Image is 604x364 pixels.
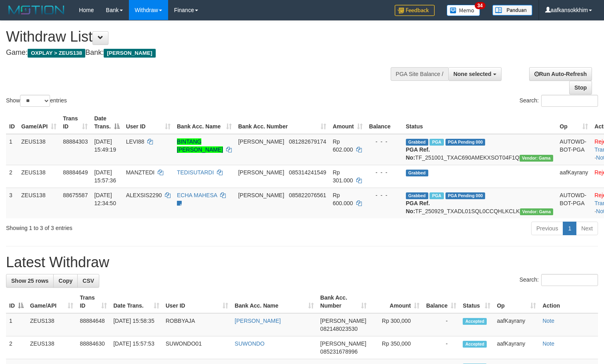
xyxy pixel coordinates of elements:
th: Trans ID: activate to sort column ascending [60,111,91,134]
th: Game/API: activate to sort column ascending [18,111,60,134]
td: ZEUS138 [18,165,60,188]
a: 1 [563,222,576,235]
td: 2 [6,336,27,359]
th: Amount: activate to sort column ascending [370,290,423,313]
b: PGA Ref. No: [406,146,430,161]
th: Status [403,111,557,134]
img: Feedback.jpg [395,5,435,16]
label: Search: [520,95,598,107]
a: SUWONDO [235,340,265,347]
th: Status: activate to sort column ascending [460,290,494,313]
span: 88884303 [63,138,88,145]
td: 88884630 [76,336,110,359]
th: Bank Acc. Number: activate to sort column ascending [235,111,329,134]
th: Date Trans.: activate to sort column descending [91,111,122,134]
span: Copy 085314241549 to clipboard [289,169,326,176]
td: TF_251001_TXAC690AMEKXSOT04F1Q [403,134,557,165]
th: Game/API: activate to sort column ascending [27,290,76,313]
td: AUTOWD-BOT-PGA [556,134,591,165]
h1: Latest Withdraw [6,254,598,270]
span: 88884649 [63,169,88,176]
td: 3 [6,188,18,218]
td: [DATE] 15:57:53 [110,336,163,359]
a: Show 25 rows [6,274,54,288]
th: Bank Acc. Number: activate to sort column ascending [317,290,370,313]
span: Marked by aafpengsreynich [429,192,443,199]
td: SUWONDO01 [163,336,232,359]
span: CSV [82,278,94,284]
input: Search: [541,95,598,107]
select: Showentries [20,95,50,107]
a: Next [576,222,598,235]
th: Op: activate to sort column ascending [556,111,591,134]
th: Bank Acc. Name: activate to sort column ascending [174,111,235,134]
div: - - - [369,191,399,199]
span: Vendor URL: https://trx31.1velocity.biz [520,208,554,215]
a: TEDISUTARDI [177,169,214,176]
td: ZEUS138 [18,134,60,165]
span: [DATE] 12:34:50 [94,192,116,206]
th: ID: activate to sort column descending [6,290,27,313]
div: Showing 1 to 3 of 3 entries [6,221,246,232]
img: MOTION_logo.png [6,4,67,16]
th: Amount: activate to sort column ascending [329,111,366,134]
span: Copy 081282679174 to clipboard [289,138,326,145]
td: aafKayrany [494,336,539,359]
td: ZEUS138 [27,313,76,336]
td: ROBBYAJA [163,313,232,336]
button: None selected [448,67,502,81]
th: Trans ID: activate to sort column ascending [76,290,110,313]
th: Op: activate to sort column ascending [494,290,539,313]
span: 88675587 [63,192,88,198]
td: Rp 300,000 [370,313,423,336]
span: [PERSON_NAME] [104,49,155,58]
span: Marked by aafanarl [429,139,443,146]
td: [DATE] 15:58:35 [110,313,163,336]
h1: Withdraw List [6,29,395,45]
span: 34 [475,2,486,9]
span: Vendor URL: https://trx31.1velocity.biz [520,155,553,162]
a: Previous [531,222,563,235]
div: - - - [369,138,399,146]
span: None selected [454,71,492,77]
span: Grabbed [406,170,428,176]
td: AUTOWD-BOT-PGA [556,188,591,218]
th: Bank Acc. Name: activate to sort column ascending [231,290,317,313]
span: Show 25 rows [11,278,48,284]
th: Balance [366,111,403,134]
span: OXPLAY > ZEUS138 [28,49,85,58]
a: [PERSON_NAME] [235,318,281,324]
a: Note [542,318,554,324]
span: [PERSON_NAME] [320,340,366,347]
h4: Game: Bank: [6,49,395,57]
td: 88884648 [76,313,110,336]
td: 1 [6,134,18,165]
a: Run Auto-Refresh [529,67,592,81]
td: ZEUS138 [27,336,76,359]
span: PGA Pending [445,192,486,199]
div: PGA Site Balance / [391,67,448,81]
input: Search: [541,274,598,286]
span: ALEXSIS2290 [126,192,162,198]
a: ECHA MAHESA [177,192,217,198]
span: Rp 600.000 [333,192,353,206]
span: LEVI88 [126,138,144,145]
span: PGA Pending [445,139,486,146]
th: Date Trans.: activate to sort column ascending [110,290,163,313]
a: Note [542,340,554,347]
a: Copy [53,274,78,288]
span: Copy 085231678996 to clipboard [320,348,357,355]
td: 2 [6,165,18,188]
td: - [423,336,460,359]
b: PGA Ref. No: [406,200,430,214]
th: User ID: activate to sort column ascending [163,290,232,313]
span: Accepted [463,341,487,348]
td: TF_250929_TXADL01SQL0CCQHLKCLK [403,188,557,218]
label: Show entries [6,95,67,107]
span: Accepted [463,318,487,325]
img: Button%20Memo.svg [447,5,480,16]
div: - - - [369,168,399,176]
span: [DATE] 15:49:19 [94,138,116,153]
a: Stop [569,81,592,94]
span: [PERSON_NAME] [238,192,284,198]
